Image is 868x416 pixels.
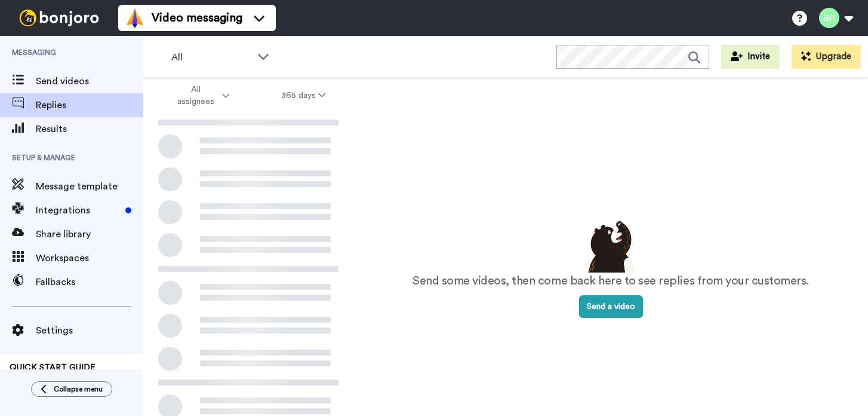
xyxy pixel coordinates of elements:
[721,45,780,69] button: Invite
[10,363,96,372] span: QUICK START GUIDE
[792,45,861,69] button: Upgrade
[171,84,220,108] span: All assignees
[36,275,143,289] span: Fallbacks
[579,295,643,318] button: Send a video
[256,85,352,106] button: 365 days
[54,384,103,394] span: Collapse menu
[36,323,143,338] span: Settings
[36,122,143,136] span: Results
[146,79,256,112] button: All assignees
[14,10,104,26] img: bj-logo-header-white.svg
[581,218,641,273] img: results-emptystates.png
[36,98,143,112] span: Replies
[36,251,143,265] span: Workspaces
[152,10,242,26] span: Video messaging
[36,179,143,194] span: Message template
[125,8,144,27] img: vm-color.svg
[36,74,143,88] span: Send videos
[171,50,251,65] span: All
[31,381,112,397] button: Collapse menu
[579,302,643,311] a: Send a video
[413,273,809,290] p: Send some videos, then come back here to see replies from your customers.
[36,203,121,218] span: Integrations
[36,227,143,241] span: Share library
